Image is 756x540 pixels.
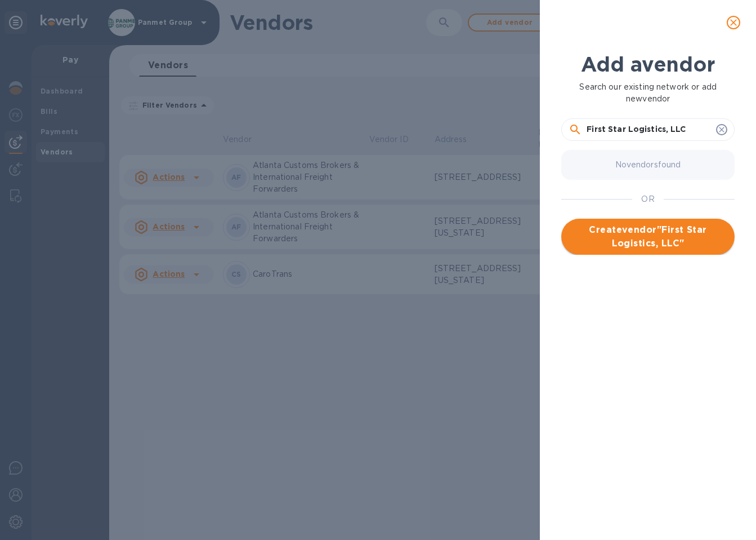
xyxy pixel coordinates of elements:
[561,81,735,105] p: Search our existing network or add new vendor
[615,159,681,171] p: No vendors found
[561,219,735,255] button: Createvendor"First Star Logistics, LLC"
[587,121,712,138] input: Search
[570,223,726,250] span: Create vendor " First Star Logistics, LLC "
[581,52,715,77] b: Add a vendor
[720,9,747,36] button: close
[561,145,744,506] div: grid
[642,193,655,205] p: OR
